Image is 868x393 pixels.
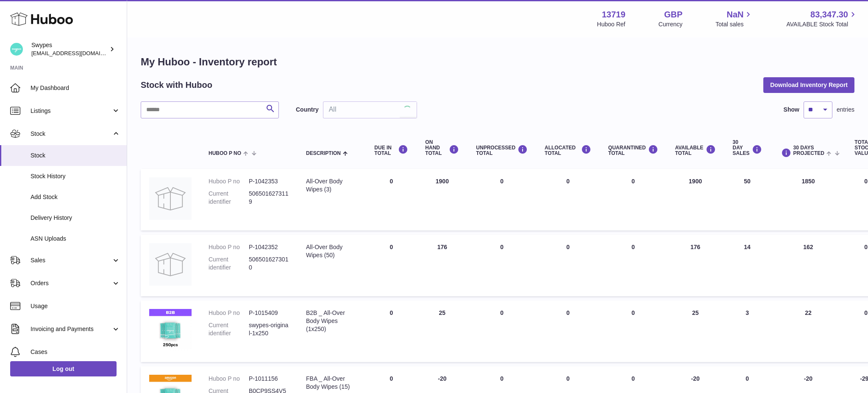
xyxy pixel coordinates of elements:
td: 25 [667,300,724,362]
td: 0 [467,235,536,296]
span: Description [306,151,341,156]
span: Delivery History [31,214,120,222]
strong: GBP [664,9,682,20]
span: entries [837,106,854,114]
div: QUARANTINED Total [608,145,658,156]
td: 14 [724,235,771,296]
dt: Current identifier [209,190,249,206]
span: Stock [31,130,111,138]
td: 1900 [667,169,724,230]
td: 0 [536,300,600,362]
dd: swypes-original-1x250 [249,321,289,337]
td: 176 [417,235,467,296]
td: 0 [366,235,417,296]
span: ASN Uploads [31,235,120,243]
div: ALLOCATED Total [545,145,591,156]
div: 30 DAY SALES [733,140,762,157]
img: internalAdmin-13719@internal.huboo.com [10,43,23,56]
span: 0 [632,244,635,250]
td: 162 [771,235,846,296]
span: [EMAIL_ADDRESS][DOMAIN_NAME] [31,50,125,56]
dt: Huboo P no [209,243,249,251]
td: 50 [724,169,771,230]
td: 1900 [417,169,467,230]
h2: Stock with Huboo [141,79,212,91]
dd: P-1011156 [249,375,289,383]
dt: Huboo P no [209,177,249,185]
dd: P-1015409 [249,309,289,317]
button: Download Inventory Report [763,77,854,93]
span: Add Stock [31,193,120,201]
div: All-Over Body Wipes (50) [306,243,357,259]
td: 1850 [771,169,846,230]
span: 30 DAYS PROJECTED [793,145,824,156]
td: 176 [667,235,724,296]
div: DUE IN TOTAL [374,145,408,156]
label: Show [784,106,799,114]
td: 25 [417,300,467,362]
dt: Current identifier [209,255,249,272]
span: Listings [31,107,111,115]
div: ON HAND Total [425,140,459,157]
dd: 5065016273119 [249,190,289,206]
a: NaN Total sales [715,9,753,28]
span: 0 [632,178,635,185]
div: Swypes [31,41,108,57]
span: My Dashboard [31,84,120,92]
label: Country [296,106,319,114]
td: 0 [536,235,600,296]
span: Huboo P no [209,151,241,156]
span: Sales [31,256,111,264]
span: 83,347.30 [810,9,848,20]
div: FBA _ All-Over Body Wipes (15) [306,375,357,391]
td: 0 [467,300,536,362]
span: Orders [31,279,111,287]
span: AVAILABLE Stock Total [786,20,858,28]
strong: 13719 [602,9,626,20]
dd: P-1042352 [249,243,289,251]
h1: My Huboo - Inventory report [141,55,854,69]
dt: Current identifier [209,321,249,337]
dt: Huboo P no [209,309,249,317]
div: All-Over Body Wipes (3) [306,177,357,194]
td: 3 [724,300,771,362]
td: 0 [366,169,417,230]
td: 0 [366,300,417,362]
span: Cases [31,348,120,356]
a: Log out [10,361,117,376]
td: 0 [536,169,600,230]
span: NaN [726,9,743,20]
span: Stock History [31,172,120,180]
img: product image [149,309,192,351]
a: 83,347.30 AVAILABLE Stock Total [786,9,858,28]
img: product image [149,177,192,220]
span: Total sales [715,20,753,28]
div: AVAILABLE Total [675,145,716,156]
div: B2B _ All-Over Body Wipes (1x250) [306,309,357,333]
div: UNPROCESSED Total [476,145,528,156]
span: 0 [632,375,635,382]
div: Huboo Ref [597,20,626,28]
dd: P-1042353 [249,177,289,185]
span: Invoicing and Payments [31,325,111,333]
dt: Huboo P no [209,375,249,383]
dd: 5065016273010 [249,255,289,272]
div: Currency [659,20,683,28]
span: Stock [31,152,120,160]
span: 0 [632,309,635,316]
img: product image [149,243,192,286]
td: 0 [467,169,536,230]
span: Usage [31,302,120,310]
td: 22 [771,300,846,362]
